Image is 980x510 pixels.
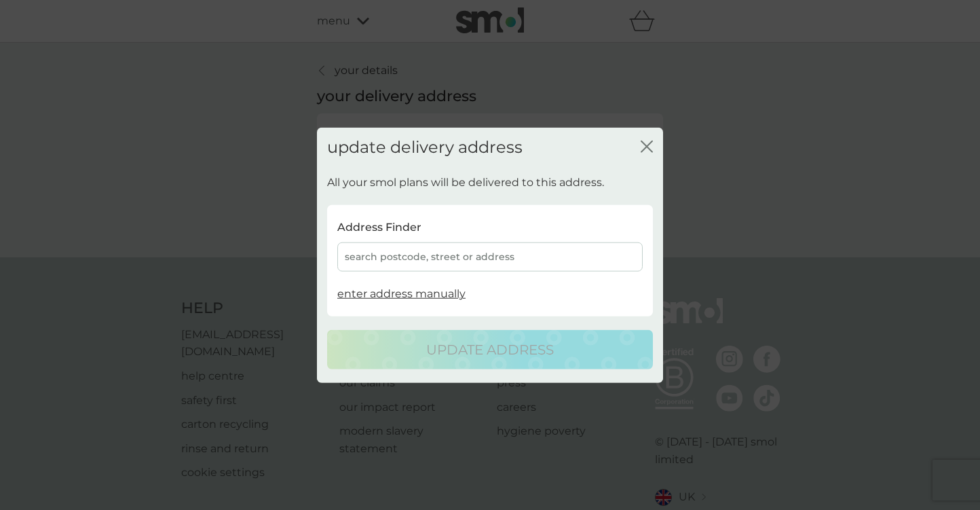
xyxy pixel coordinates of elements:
button: close [641,140,653,154]
button: update address [327,330,653,369]
button: enter address manually [337,285,466,303]
div: search postcode, street or address [337,242,643,272]
p: All your smol plans will be delivered to this address. [327,174,604,192]
p: Address Finder [337,219,421,236]
h2: update delivery address [327,137,523,157]
p: update address [426,339,554,361]
span: enter address manually [337,287,466,300]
